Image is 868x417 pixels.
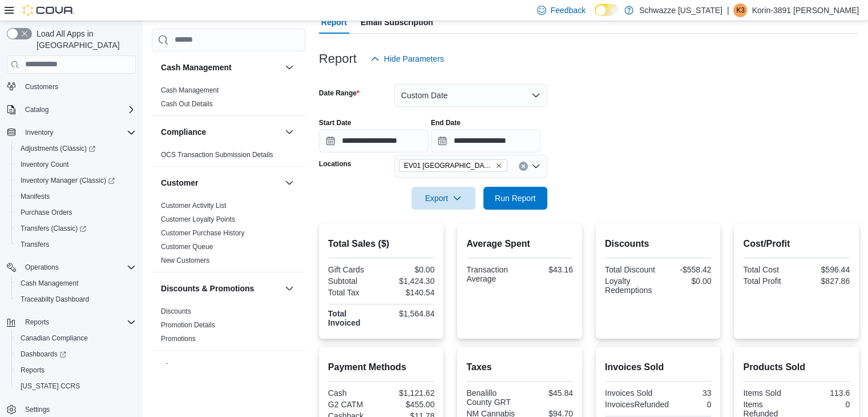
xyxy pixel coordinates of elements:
a: Inventory Manager (Classic) [11,173,140,189]
button: Finance [282,360,296,374]
span: Cash Management [161,86,219,95]
span: Dashboards [21,350,66,359]
span: Run Report [495,193,536,204]
button: Inventory [2,125,140,141]
button: Discounts & Promotions [282,282,296,295]
div: Customer [152,199,305,272]
span: Discounts [161,307,191,316]
button: Manifests [11,189,140,205]
div: Total Tax [328,288,379,297]
h2: Payment Methods [328,360,435,374]
button: Remove EV01 North Valley from selection in this group [495,162,502,169]
h3: Compliance [161,126,206,138]
label: Date Range [319,89,360,98]
span: Customer Activity List [161,201,227,210]
span: Canadian Compliance [21,334,88,343]
div: Items Sold [743,388,794,398]
span: Traceabilty Dashboard [21,295,89,304]
button: Compliance [282,125,296,139]
span: Manifests [16,190,136,203]
a: Promotion Details [161,321,215,329]
span: Transfers (Classic) [21,224,86,233]
span: Export [418,187,469,210]
span: Cash Out Details [161,99,213,109]
a: Reports [16,363,49,377]
div: Total Cost [743,265,794,274]
h2: Products Sold [743,360,850,374]
h3: Finance [161,361,191,372]
button: Export [411,187,475,210]
p: | [727,3,729,17]
a: Manifests [16,190,54,203]
div: $1,424.30 [383,276,434,286]
span: Catalog [21,103,136,117]
span: Load All Apps in [GEOGRAPHIC_DATA] [32,28,136,51]
a: OCS Transaction Submission Details [161,151,273,159]
div: Benalillo County GRT [466,388,517,407]
a: Purchase Orders [16,206,77,219]
span: Reports [16,363,136,377]
span: Washington CCRS [16,379,136,393]
div: $43.16 [522,265,573,274]
button: [US_STATE] CCRS [11,378,140,394]
div: Cash [328,388,379,398]
a: Cash Out Details [161,100,213,108]
div: Total Discount [605,265,656,274]
a: Customer Loyalty Points [161,215,235,223]
p: Schwazze [US_STATE] [639,3,722,17]
button: Customer [161,177,280,189]
label: Locations [319,159,352,169]
button: Traceabilty Dashboard [11,291,140,307]
span: Inventory Count [21,160,69,169]
span: Transfers [16,238,136,251]
span: Customers [25,82,58,91]
button: Clear input [519,162,528,171]
button: Customer [282,176,296,190]
input: Press the down key to open a popover containing a calendar. [319,130,429,153]
button: Purchase Orders [11,205,140,220]
h2: Taxes [466,360,573,374]
a: Dashboards [11,346,140,362]
button: Operations [21,260,63,274]
span: Cash Management [21,279,78,288]
input: Dark Mode [595,4,619,16]
a: [US_STATE] CCRS [16,379,84,393]
div: Total Profit [743,276,794,286]
button: Hide Parameters [366,47,449,70]
a: Transfers (Classic) [11,220,140,236]
span: Customer Purchase History [161,228,245,238]
div: InvoicesRefunded [605,400,669,409]
div: Compliance [152,148,305,166]
h2: Total Sales ($) [328,237,435,251]
button: Reports [11,362,140,378]
a: Transfers (Classic) [16,222,91,235]
span: Email Subscription [361,11,433,34]
span: Settings [25,405,50,414]
button: Compliance [161,126,280,138]
span: New Customers [161,256,209,265]
span: Inventory Manager (Classic) [21,176,115,185]
a: Adjustments (Classic) [16,142,100,155]
div: $0.00 [660,276,711,286]
button: Custom Date [394,84,547,107]
span: Customers [21,79,136,94]
a: Customer Queue [161,243,213,251]
span: Promotions [161,334,196,343]
span: Inventory Count [16,158,136,171]
a: Inventory Count [16,158,74,171]
a: New Customers [161,256,209,264]
h2: Average Spent [466,237,573,251]
span: Cash Management [16,276,136,290]
button: Inventory Count [11,157,140,173]
div: Invoices Sold [605,388,656,398]
span: Inventory [21,126,136,139]
div: Subtotal [328,276,379,286]
span: Catalog [25,105,49,114]
span: Settings [21,402,136,416]
label: End Date [431,118,461,127]
button: Inventory [21,126,58,139]
span: Purchase Orders [16,206,136,219]
span: Adjustments (Classic) [21,144,95,153]
span: Traceabilty Dashboard [16,292,136,306]
div: $1,121.62 [383,388,434,398]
